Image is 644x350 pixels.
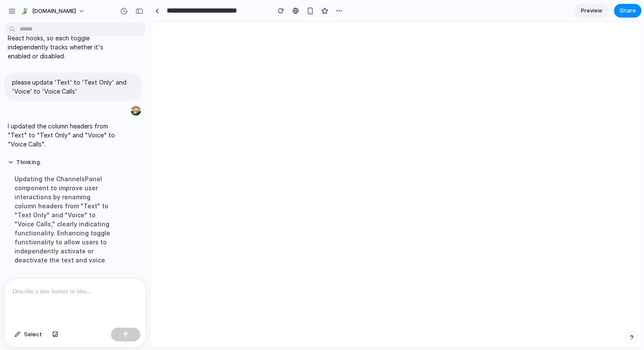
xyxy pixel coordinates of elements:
[575,4,609,18] a: Preview
[12,78,133,96] p: please update 'Text' to 'Text Only' and 'Voice' to 'Voice Calls'
[32,7,76,15] span: [DOMAIN_NAME]
[620,6,636,15] span: Share
[17,4,89,18] button: [DOMAIN_NAME]
[8,169,117,270] div: Updating the ChannelsPanel component to improve user interactions by renaming column headers from...
[614,4,641,18] button: Share
[10,328,46,341] button: Select
[581,6,602,15] span: Preview
[24,330,42,339] span: Select
[8,122,117,149] p: I updated the column headers from "Text" to "Text Only" and "Voice" to "Voice Calls".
